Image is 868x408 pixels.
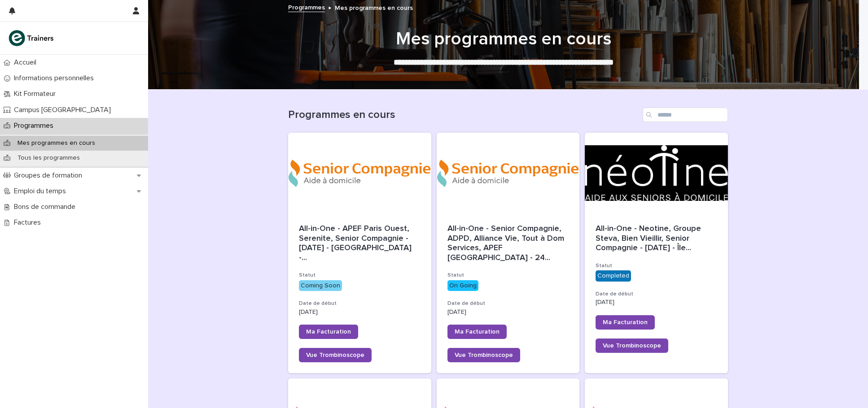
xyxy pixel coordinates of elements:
[585,133,728,373] a: All-in-One - Neotine, Groupe Steva, Bien Vieillir, Senior Compagnie - [DATE] - Île...StatutComple...
[10,187,73,195] p: Emploi du temps
[335,2,413,12] p: Mes programmes en cours
[447,308,569,316] p: [DATE]
[596,299,717,306] p: [DATE]
[299,300,421,307] h3: Date de début
[299,280,342,291] div: Coming Soon
[288,133,431,373] a: All-in-One - APEF Paris Ouest, Serenite, Senior Compagnie - [DATE] - [GEOGRAPHIC_DATA] -...Statut...
[447,224,569,263] span: All-in-One - Senior Compagnie, ADPD, Alliance Vie, Tout à Dom Services, APEF [GEOGRAPHIC_DATA] - ...
[596,315,655,330] a: Ma Facturation
[10,106,118,114] p: Campus [GEOGRAPHIC_DATA]
[603,343,661,349] span: Vue Trombinoscope
[596,262,717,269] h3: Statut
[596,291,717,298] h3: Date de début
[10,139,102,147] p: Mes programmes en cours
[447,300,569,307] h3: Date de début
[596,224,717,253] span: All-in-One - Neotine, Groupe Steva, Bien Vieillir, Senior Compagnie - [DATE] - Île ...
[603,319,648,326] span: Ma Facturation
[299,272,421,279] h3: Statut
[7,29,57,47] img: K0CqGN7SDeD6s4JG8KQk
[447,224,569,263] div: All-in-One - Senior Compagnie, ADPD, Alliance Vie, Tout à Dom Services, APEF Saint Ouen - 24 - Se...
[596,339,668,353] a: Vue Trombinoscope
[596,270,631,282] div: Completed
[299,224,421,263] div: All-in-One - APEF Paris Ouest, Serenite, Senior Compagnie - 26 - Octobre 2025 - Île-de-France - A...
[10,58,44,67] p: Accueil
[447,272,569,279] h3: Statut
[284,28,723,50] h1: Mes programmes en cours
[10,154,87,162] p: Tous les programmes
[10,90,63,98] p: Kit Formateur
[299,308,421,316] p: [DATE]
[299,325,358,339] a: Ma Facturation
[306,329,351,335] span: Ma Facturation
[288,109,639,122] h1: Programmes en cours
[643,108,728,122] input: Search
[10,171,89,180] p: Groupes de formation
[10,122,61,130] p: Programmes
[455,352,513,358] span: Vue Trombinoscope
[288,2,325,12] a: Programmes
[299,224,421,263] span: All-in-One - APEF Paris Ouest, Serenite, Senior Compagnie - [DATE] - [GEOGRAPHIC_DATA] - ...
[596,224,717,253] div: All-in-One - Neotine, Groupe Steva, Bien Vieillir, Senior Compagnie - 15 - Avril 2025 - Île-de-Fr...
[447,280,478,291] div: On Going
[437,133,580,373] a: All-in-One - Senior Compagnie, ADPD, Alliance Vie, Tout à Dom Services, APEF [GEOGRAPHIC_DATA] - ...
[306,352,364,358] span: Vue Trombinoscope
[299,348,372,362] a: Vue Trombinoscope
[447,325,507,339] a: Ma Facturation
[455,329,500,335] span: Ma Facturation
[10,203,83,211] p: Bons de commande
[10,218,48,227] p: Factures
[10,74,101,82] p: Informations personnelles
[447,348,520,362] a: Vue Trombinoscope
